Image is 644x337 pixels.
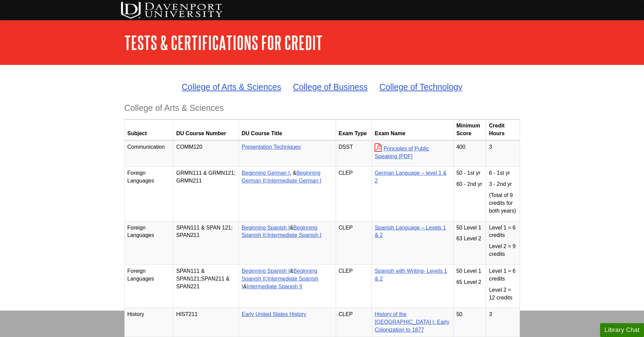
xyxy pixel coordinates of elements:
th: Exam Name [372,119,454,141]
a: Beginning German I [242,170,290,176]
td: 3 [486,140,520,167]
p: 60 - 2nd yr [456,180,483,188]
a: College of Business [293,82,368,92]
a: Tests & Certifications for Credit [124,32,323,53]
a: Principles of Public Speaking [375,146,429,159]
td: 50 [453,308,486,337]
a: Beginning Spanish II [242,268,317,282]
p: 50 Level 1 [456,224,483,232]
a: Beginning Spanish I [242,268,290,274]
p: GRMN111 & GRMN121; GRMN211 [176,169,236,185]
td: 400 [453,140,486,167]
td: Foreign Languages [124,221,173,264]
a: Intermediate Spanish II [247,284,303,289]
p: Level 1 = 6 credits [489,224,517,240]
td: SPAN111 & SPAN 121; SPAN211 [173,221,239,264]
th: Credit Hours [486,119,520,141]
p: 6 - 1st yr [489,169,517,177]
p: 63 Level 2 [456,235,483,243]
p: 50 - 1st yr [456,169,483,177]
img: DU Testing Services [121,2,222,19]
th: DU Course Title [239,119,336,141]
td: Communication [124,140,173,167]
td: CLEP [336,308,372,337]
td: HIST211 [173,308,239,337]
p: 65 Level 2 [456,279,483,286]
a: College of Technology [379,82,462,92]
p: 3 - 2nd yr [489,180,517,188]
button: Library Chat [600,323,644,337]
a: German Language – level 1 & 2 [375,170,447,184]
td: DSST [336,140,372,167]
p: Level 2 = 12 credits [489,286,517,302]
th: Subject [124,119,173,141]
p: (Total of 9 credits for both years) [489,192,517,215]
th: Minimum Score [453,119,486,141]
p: 3 [489,311,517,318]
td: , & ; [239,167,336,221]
th: DU Course Number [173,119,239,141]
td: & ; & [239,264,336,308]
td: CLEP [336,167,372,221]
a: Intermediate Spanish I [267,232,321,238]
td: CLEP [336,264,372,308]
p: Level 2 = 9 credits [489,243,517,258]
td: & ; [239,221,336,264]
a: History of the [GEOGRAPHIC_DATA] I: Early Colonization to 1877 [375,311,449,333]
td: Foreign Languages [124,264,173,308]
a: Spanish Language – Levels 1 & 2 [375,225,446,238]
td: COMM120 [173,140,239,167]
h3: College of Arts & Sciences [124,103,520,113]
a: Intermediate Spanish I [242,276,318,289]
th: Exam Type [336,119,372,141]
p: 50 Level 1 [456,267,483,275]
a: Presentation Techniques [242,144,301,150]
a: Beginning Spanish I [242,225,290,231]
td: History [124,308,173,337]
a: Intermediate German I [267,178,321,184]
td: Foreign Languages [124,167,173,221]
a: College of Arts & Sciences [182,82,281,92]
td: CLEP [336,221,372,264]
p: Level 1 = 6 credits [489,267,517,283]
a: Spanish with Writing- Levels 1 & 2 [375,268,447,282]
a: Early United States History [242,311,306,317]
td: SPAN111 & SPAN121;SPAN211 & SPAN221 [173,264,239,308]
